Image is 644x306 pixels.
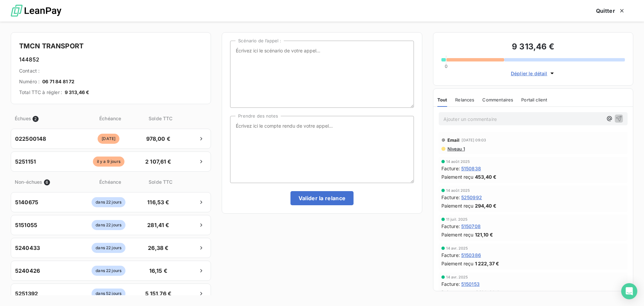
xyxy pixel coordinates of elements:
span: 5150153 [461,280,480,288]
span: Contact : [19,68,40,74]
span: Solde TTC [143,178,178,185]
span: 9 313,46 € [65,89,90,96]
span: 2 [33,116,39,122]
span: 2 107,61 € [141,158,176,166]
span: Facture : [441,252,460,259]
span: 06 71 84 81 72 [42,78,74,85]
span: Paiement reçu [441,202,474,209]
span: 11 juil. 2025 [446,217,468,221]
span: 14 août 2025 [446,160,470,164]
button: Déplier le détail [509,70,557,77]
span: Échues [15,115,31,122]
span: Portail client [521,97,547,102]
span: dans 52 jours [92,289,125,299]
h3: 9 313,46 € [441,41,625,54]
span: 453,40 € [475,173,496,180]
img: logo LeanPay [11,2,61,20]
span: Solde TTC [143,115,178,122]
span: 4 160,39 € [475,289,500,296]
span: Paiement reçu [441,289,474,296]
span: Numéro : [19,78,40,85]
span: 5 151,76 € [141,290,176,298]
span: 5150838 [461,165,481,172]
span: Paiement reçu [441,231,474,238]
span: 6 [44,179,50,185]
span: Facture : [441,194,460,201]
span: il y a 9 jours [93,157,124,167]
span: 14 avr. 2025 [446,275,468,279]
span: Tout [437,97,447,102]
span: 5151055 [15,221,37,229]
span: Déplier le détail [511,70,547,77]
span: 121,10 € [475,231,493,238]
span: 294,40 € [475,202,496,209]
span: 26,38 € [141,244,176,252]
span: Non-échues [15,178,43,185]
span: 16,15 € [141,267,176,275]
span: Relances [455,97,474,102]
div: Open Intercom Messenger [621,283,637,299]
span: 116,53 € [141,198,176,206]
span: 281,41 € [141,221,176,229]
span: 5150386 [461,252,481,259]
span: Échéance [79,115,142,122]
button: Valider la relance [290,191,354,205]
span: Paiement reçu [441,173,474,180]
span: Échéance [79,178,142,185]
span: 14 avr. 2025 [446,246,468,250]
span: 022500148 [15,135,46,143]
span: dans 22 jours [92,266,125,276]
span: Paiement reçu [441,260,474,267]
h6: 144852 [19,55,203,63]
span: dans 22 jours [92,243,125,253]
span: [DATE] 09:03 [462,138,486,142]
span: [DATE] [98,134,119,144]
span: 1 222,37 € [475,260,499,267]
span: 5251392 [15,290,38,298]
span: 5251151 [15,158,36,166]
h4: TMCN TRANSPORT [19,41,203,51]
span: dans 22 jours [92,197,125,207]
button: Quitter [588,4,633,18]
span: 978,00 € [141,135,176,143]
span: Facture : [441,165,460,172]
span: Niveau 1 [447,146,465,151]
span: Facture : [441,223,460,230]
span: Commentaires [482,97,513,102]
span: 5250992 [461,194,482,201]
span: Facture : [441,280,460,288]
span: 5240433 [15,244,40,252]
span: Email [447,137,460,143]
span: 14 août 2025 [446,188,470,192]
span: 5140675 [15,198,38,206]
span: Total TTC à régler : [19,89,62,96]
span: 0 [445,63,447,69]
span: 5150708 [461,223,481,230]
span: 5240426 [15,267,40,275]
span: dans 22 jours [92,220,125,230]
